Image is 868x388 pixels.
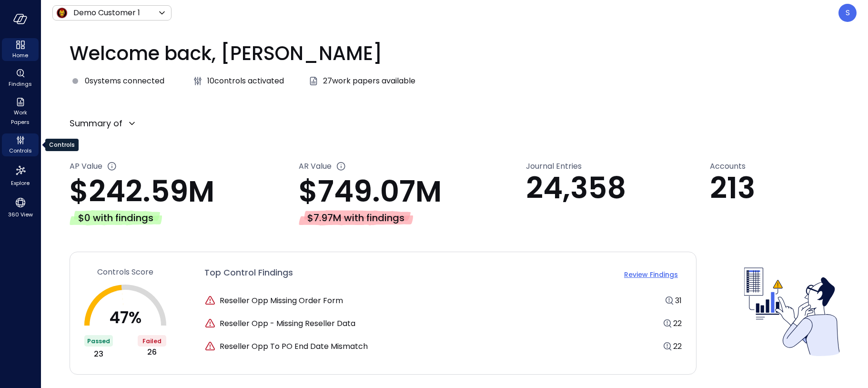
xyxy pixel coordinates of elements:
[8,210,33,219] span: 360 View
[6,108,35,127] span: Work Papers
[109,309,141,326] p: 47 %
[70,117,122,130] p: Summary of
[710,161,746,172] span: Accounts
[12,51,28,60] span: Home
[56,7,68,19] img: Icon
[299,210,413,225] div: $7.97M with findings
[11,178,30,188] span: Explore
[299,171,442,212] span: $749.07M
[220,295,343,306] span: Reseller Opp Missing Order Form
[70,171,214,212] span: $242.59M
[70,210,162,225] div: $0 with findings
[142,337,161,345] span: Failed
[70,161,102,175] span: AP Value
[87,337,110,345] span: Passed
[675,295,682,306] span: 31
[744,264,839,359] img: Controls
[220,318,355,329] span: Reseller Opp - Missing Reseller Data
[73,7,140,19] p: Demo Customer 1
[673,341,682,352] a: 22
[308,75,415,87] a: 27work papers available
[624,270,678,280] p: Review Findings
[675,295,682,306] a: 31
[673,318,682,329] span: 22
[70,39,839,68] p: Welcome back, [PERSON_NAME]
[299,161,332,175] span: AR Value
[673,318,682,329] a: 22
[526,161,582,172] span: Journal Entries
[710,172,839,204] p: 213
[70,208,299,225] a: $0 with findings
[84,266,166,278] a: Controls Score
[2,38,39,61] div: Home
[846,7,850,19] p: S
[620,266,682,283] button: Review Findings
[147,347,157,358] span: 26
[9,79,32,89] span: Findings
[838,4,857,22] div: Steve Sovik
[299,208,526,225] a: $7.97M with findings
[2,67,39,90] div: Findings
[2,95,39,128] div: Work Papers
[526,167,626,209] span: 24,358
[207,75,284,87] span: 10 controls activated
[323,75,415,87] span: 27 work papers available
[85,75,164,87] span: 0 systems connected
[192,75,284,87] a: 10controls activated
[9,146,32,155] span: Controls
[45,139,79,151] div: Controls
[2,162,39,189] div: Explore
[94,348,103,360] span: 23
[2,194,39,220] div: 360 View
[220,341,368,352] span: Reseller Opp To PO End Date Mismatch
[2,133,39,156] div: Controls
[204,266,293,283] span: Top Control Findings
[673,341,682,352] span: 22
